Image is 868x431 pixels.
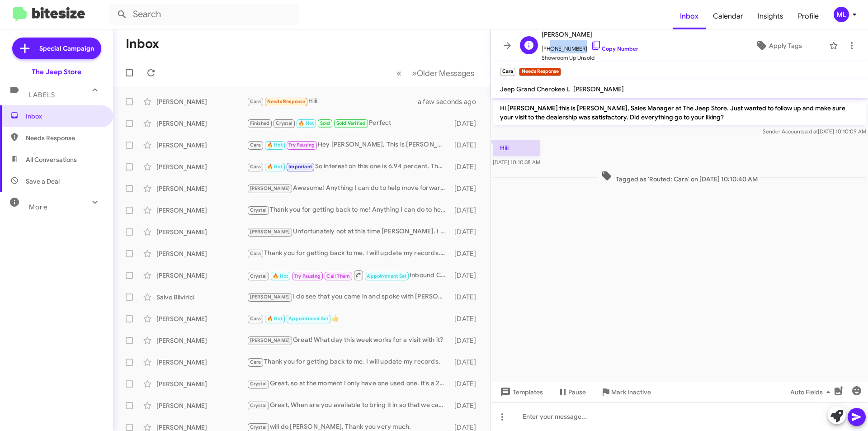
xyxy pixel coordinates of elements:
div: Hey [PERSON_NAME], This is [PERSON_NAME] lefthand sales manager at the jeep store in [GEOGRAPHIC_... [247,140,450,150]
button: Auto Fields [783,384,841,400]
span: » [412,67,417,79]
span: Mark Inactive [611,384,651,400]
span: [DATE] 10:10:38 AM [493,159,540,166]
span: Older Messages [417,68,474,78]
div: Great, When are you available to bring it in so that we can further discuss your options ? it wou... [247,400,450,411]
button: Mark Inactive [593,384,658,400]
span: Appointment Set [288,316,328,322]
span: Cara [250,99,261,104]
div: [DATE] [450,314,483,323]
div: [DATE] [450,119,483,128]
span: [PHONE_NUMBER] [542,40,638,53]
div: [DATE] [450,358,483,367]
a: Inbox [673,3,706,29]
span: 🔥 Hot [273,273,288,279]
div: [PERSON_NAME] [156,141,247,150]
span: [PERSON_NAME] [250,294,290,300]
div: [PERSON_NAME] [156,119,247,128]
span: [PERSON_NAME] [573,85,624,93]
span: Showroom Up Unsold [542,53,638,62]
span: More [29,203,47,211]
span: Important [288,164,312,170]
div: [PERSON_NAME] [156,184,247,193]
p: Hiii [493,140,540,156]
span: Needs Response [267,99,306,104]
button: Apply Tags [732,38,825,54]
span: Pause [568,384,586,400]
span: Needs Response [26,133,103,142]
button: Templates [491,384,550,400]
small: Needs Response [519,68,561,76]
input: Search [109,4,299,25]
span: 🔥 Hot [267,164,283,170]
div: [PERSON_NAME] [156,206,247,215]
div: [PERSON_NAME] [156,97,247,106]
span: Crystal [250,207,267,213]
span: Try Pausing [294,273,321,279]
span: Call Them [326,273,350,279]
div: I do see that you came in and spoke with [PERSON_NAME] one of our salesmen. Did you not discuss p... [247,292,450,302]
span: Cara [250,142,261,148]
div: [PERSON_NAME] [156,162,247,171]
div: [DATE] [450,206,483,215]
div: [DATE] [450,249,483,258]
div: [PERSON_NAME] [156,336,247,345]
div: Salvo Bilvirici [156,293,247,302]
span: Appointment Set [367,273,406,279]
div: Awesome! Anything I can do to help move forward with a purchase? [247,183,450,194]
div: Thank you for getting back to me. I will update my records. Have a great weekend ! [247,248,450,259]
div: [PERSON_NAME] [156,358,247,367]
span: [PERSON_NAME] [250,185,290,191]
span: Auto Fields [790,384,834,400]
span: Crystal [250,381,267,387]
small: Cara [500,68,515,76]
span: [PERSON_NAME] [250,229,290,235]
div: [DATE] [450,141,483,150]
nav: Page navigation example [392,64,480,82]
span: Apply Tags [769,38,802,54]
button: Previous [391,64,407,82]
div: 👍 [247,313,450,324]
a: Special Campaign [12,38,101,59]
div: a few seconds ago [429,97,483,106]
a: Profile [791,3,826,29]
div: [DATE] [450,401,483,410]
div: Hiii [247,96,429,107]
span: Crystal [250,424,267,430]
span: « [396,67,401,79]
div: Great! What day this week works for a visit with it? [247,335,450,346]
div: Unfortunately not at this time [PERSON_NAME]. I do have the 2 door black available but in a 3 pie... [247,227,450,237]
div: [DATE] [450,271,483,280]
span: Jeep Grand Cherokee L [500,85,570,93]
div: Thank you for getting back to me. I will update my records. [247,357,450,367]
span: Insights [750,3,791,29]
span: Templates [498,384,543,400]
div: [PERSON_NAME] [156,379,247,388]
div: [PERSON_NAME] [156,271,247,280]
a: Calendar [706,3,750,29]
div: [DATE] [450,162,483,171]
div: Perfect [247,118,450,128]
div: Inbound Call [247,270,450,281]
div: [DATE] [450,293,483,302]
span: Cara [250,251,261,256]
div: [PERSON_NAME] [156,314,247,323]
span: Save a Deal [26,177,60,186]
span: Sender Account [DATE] 10:10:09 AM [763,128,866,135]
span: Finished [250,120,270,126]
span: 🔥 Hot [267,142,283,148]
span: Tagged as 'Routed: Cara' on [DATE] 10:10:40 AM [598,171,761,184]
span: Try Pausing [288,142,315,148]
span: Labels [29,91,55,99]
span: Inbox [26,112,103,121]
div: [PERSON_NAME] [156,227,247,237]
div: [DATE] [450,184,483,193]
button: Next [406,64,480,82]
span: Sold Verified [336,120,366,126]
span: [PERSON_NAME] [250,337,290,343]
span: 🔥 Hot [298,120,314,126]
span: Crystal [276,120,292,126]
